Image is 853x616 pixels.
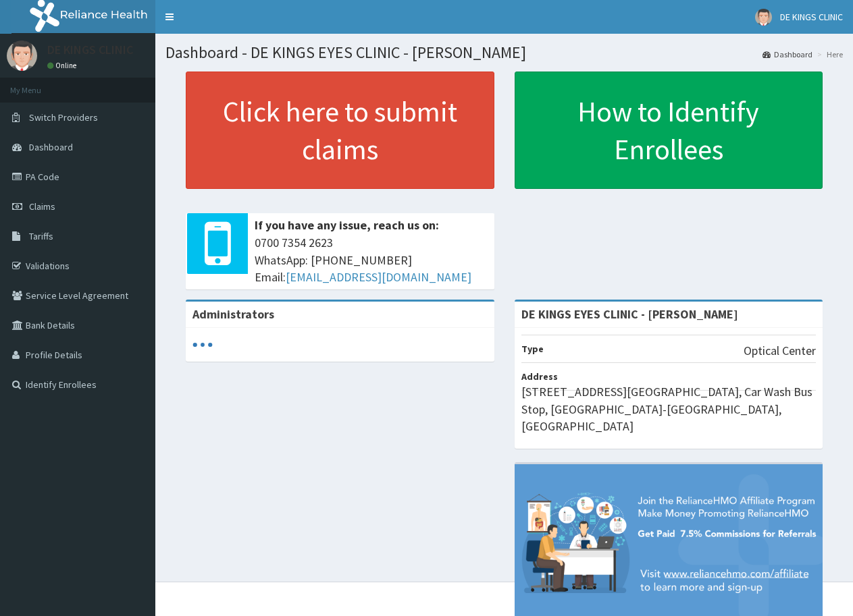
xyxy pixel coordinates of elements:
[165,44,843,61] h1: Dashboard - DE KINGS EYES CLINIC - [PERSON_NAME]
[814,49,843,60] li: Here
[521,343,544,355] b: Type
[286,269,471,285] a: [EMAIL_ADDRESS][DOMAIN_NAME]
[755,9,772,26] img: User Image
[515,72,823,189] a: How to Identify Enrollees
[186,72,494,189] a: Click here to submit claims
[255,217,439,233] b: If you have any issue, reach us on:
[7,40,37,71] img: User Image
[762,49,812,60] a: Dashboard
[521,306,738,322] strong: DE KINGS EYES CLINIC - [PERSON_NAME]
[521,383,817,435] p: [STREET_ADDRESS][GEOGRAPHIC_DATA], Car Wash Bus Stop, [GEOGRAPHIC_DATA]-[GEOGRAPHIC_DATA], [GEOGR...
[29,141,73,153] span: Dashboard
[47,44,133,56] p: DE KINGS CLINIC
[192,335,213,355] svg: audio-loading
[255,234,488,286] span: 0700 7354 2623 WhatsApp: [PHONE_NUMBER] Email:
[47,61,80,70] a: Online
[192,306,274,322] b: Administrators
[780,11,843,23] span: DE KINGS CLINIC
[29,230,53,242] span: Tariffs
[29,111,98,123] span: Switch Providers
[744,342,816,360] p: Optical Center
[521,370,558,383] b: Address
[29,200,55,213] span: Claims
